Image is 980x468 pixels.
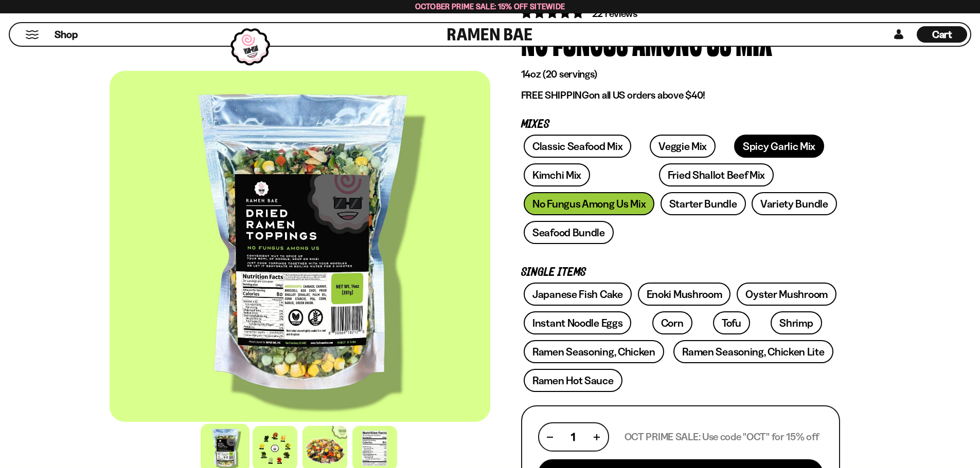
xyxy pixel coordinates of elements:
span: Cart [932,28,952,41]
div: Mix [736,21,772,59]
a: Shop [55,26,78,43]
p: Mixes [521,120,840,129]
a: Seafood Bundle [524,221,614,244]
a: Oyster Mushroom [737,283,836,306]
a: Shrimp [771,311,822,334]
strong: FREE SHIPPING [521,89,589,101]
a: Ramen Hot Sauce [524,369,622,392]
a: Japanese Fish Cake [524,283,632,306]
a: Starter Bundle [661,192,746,215]
a: Variety Bundle [752,192,837,215]
a: Fried Shallot Beef Mix [659,163,774,186]
span: 1 [571,430,575,443]
div: Fungus [553,21,628,59]
a: Tofu [713,311,750,334]
a: Ramen Seasoning, Chicken Lite [673,340,833,363]
a: Veggie Mix [650,135,716,158]
span: October Prime Sale: 15% off Sitewide [415,2,565,11]
p: Single Items [521,268,840,277]
a: Instant Noodle Eggs [524,311,631,334]
div: No [521,21,548,59]
p: on all US orders above $40! [521,89,840,102]
p: 14oz (20 servings) [521,68,840,81]
div: Cart [917,23,967,46]
a: Classic Seafood Mix [524,135,631,158]
a: Kimchi Mix [524,163,590,186]
span: Shop [55,28,78,42]
a: Ramen Seasoning, Chicken [524,340,664,363]
div: Us [706,21,732,59]
a: Spicy Garlic Mix [734,135,824,158]
p: OCT PRIME SALE: Use code "OCT" for 15% off [625,430,819,443]
a: Enoki Mushroom [638,283,731,306]
a: Corn [652,311,692,334]
div: Among [632,21,702,59]
button: Mobile Menu Trigger [25,30,39,39]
